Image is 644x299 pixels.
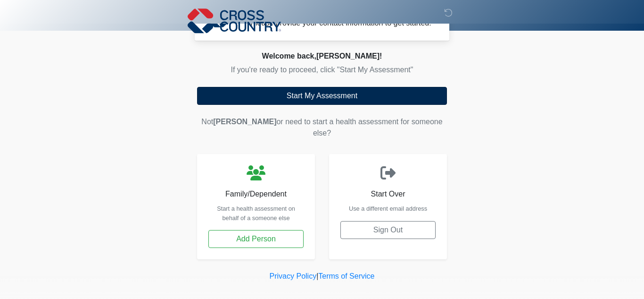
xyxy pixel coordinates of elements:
[340,204,436,213] p: Use a different email address
[197,87,447,105] button: Start My Assessment
[318,272,374,280] a: Terms of Service
[208,230,304,248] button: Add Person
[197,51,447,60] h2: Welcome back, !
[340,221,436,239] button: Sign Out
[340,189,436,198] h6: Start Over
[188,7,281,34] img: Cross Country Logo
[197,116,447,139] p: Not or need to start a health assessment for someone else?
[213,118,276,126] span: [PERSON_NAME]
[208,204,304,222] p: Start a health assessment on behalf of a someone else
[270,272,317,280] a: Privacy Policy
[208,189,304,198] h6: Family/Dependent
[316,52,380,60] span: [PERSON_NAME]
[197,64,447,76] p: If you're ready to proceed, click "Start My Assessment"
[316,272,318,280] a: |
